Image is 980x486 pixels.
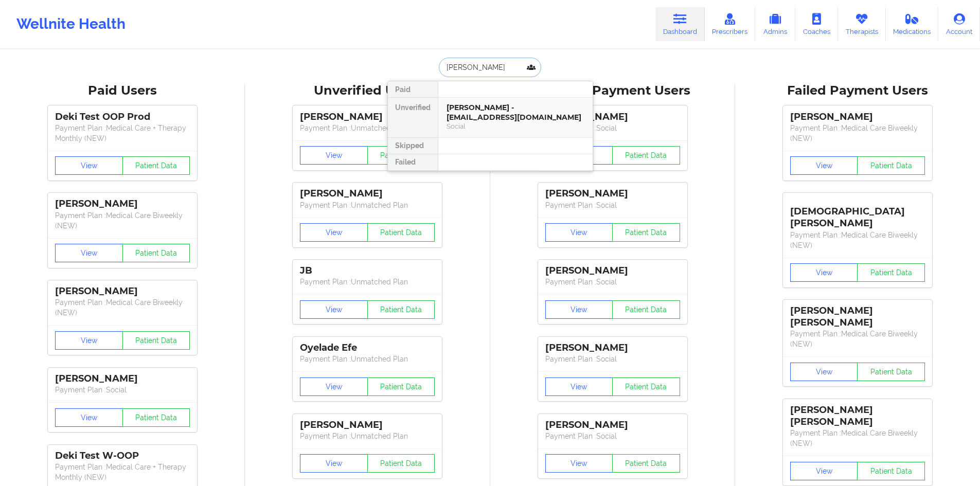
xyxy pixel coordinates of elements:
[790,305,925,329] div: [PERSON_NAME] [PERSON_NAME]
[300,419,435,431] div: [PERSON_NAME]
[545,377,613,396] button: View
[55,198,190,210] div: [PERSON_NAME]
[122,331,190,350] button: Patient Data
[300,300,368,319] button: View
[545,188,680,200] div: [PERSON_NAME]
[300,431,435,441] p: Payment Plan : Unmatched Plan
[300,354,435,364] p: Payment Plan : Unmatched Plan
[612,223,680,242] button: Patient Data
[300,342,435,354] div: Oyelade Efe
[55,111,190,123] div: Deki Test OOP Prod
[55,285,190,297] div: [PERSON_NAME]
[705,7,756,41] a: Prescribers
[790,156,858,175] button: View
[497,83,728,99] div: Skipped Payment Users
[122,408,190,427] button: Patient Data
[857,156,925,175] button: Patient Data
[55,123,190,143] p: Payment Plan : Medical Care + Therapy Monthly (NEW)
[612,454,680,473] button: Patient Data
[122,244,190,262] button: Patient Data
[886,7,939,41] a: Medications
[122,156,190,175] button: Patient Data
[367,300,435,319] button: Patient Data
[55,408,123,427] button: View
[252,83,483,99] div: Unverified Users
[938,7,980,41] a: Account
[388,98,438,138] div: Unverified
[300,146,368,165] button: View
[300,277,435,287] p: Payment Plan : Unmatched Plan
[367,377,435,396] button: Patient Data
[367,223,435,242] button: Patient Data
[612,377,680,396] button: Patient Data
[545,300,613,319] button: View
[612,300,680,319] button: Patient Data
[545,223,613,242] button: View
[367,454,435,473] button: Patient Data
[55,385,190,395] p: Payment Plan : Social
[790,462,858,480] button: View
[300,223,368,242] button: View
[612,146,680,165] button: Patient Data
[545,419,680,431] div: [PERSON_NAME]
[545,200,680,210] p: Payment Plan : Social
[790,123,925,143] p: Payment Plan : Medical Care Biweekly (NEW)
[55,156,123,175] button: View
[790,329,925,349] p: Payment Plan : Medical Care Biweekly (NEW)
[447,122,584,131] div: Social
[790,263,858,282] button: View
[545,354,680,364] p: Payment Plan : Social
[795,7,838,41] a: Coaches
[545,111,680,123] div: [PERSON_NAME]
[388,81,438,98] div: Paid
[655,7,705,41] a: Dashboard
[300,265,435,277] div: JB
[300,111,435,123] div: [PERSON_NAME]
[857,363,925,381] button: Patient Data
[857,263,925,282] button: Patient Data
[388,138,438,154] div: Skipped
[300,123,435,133] p: Payment Plan : Unmatched Plan
[55,450,190,462] div: Deki Test W-OOP
[447,103,584,122] div: [PERSON_NAME] - [EMAIL_ADDRESS][DOMAIN_NAME]
[545,431,680,441] p: Payment Plan : Social
[55,462,190,482] p: Payment Plan : Medical Care + Therapy Monthly (NEW)
[742,83,973,99] div: Failed Payment Users
[300,377,368,396] button: View
[790,363,858,381] button: View
[7,83,238,99] div: Paid Users
[838,7,886,41] a: Therapists
[300,454,368,473] button: View
[790,404,925,428] div: [PERSON_NAME] [PERSON_NAME]
[545,342,680,354] div: [PERSON_NAME]
[300,200,435,210] p: Payment Plan : Unmatched Plan
[755,7,795,41] a: Admins
[857,462,925,480] button: Patient Data
[55,373,190,385] div: [PERSON_NAME]
[545,123,680,133] p: Payment Plan : Social
[55,331,123,350] button: View
[545,277,680,287] p: Payment Plan : Social
[790,230,925,250] p: Payment Plan : Medical Care Biweekly (NEW)
[545,454,613,473] button: View
[545,265,680,277] div: [PERSON_NAME]
[55,297,190,318] p: Payment Plan : Medical Care Biweekly (NEW)
[790,198,925,229] div: [DEMOGRAPHIC_DATA][PERSON_NAME]
[55,210,190,231] p: Payment Plan : Medical Care Biweekly (NEW)
[300,188,435,200] div: [PERSON_NAME]
[790,428,925,448] p: Payment Plan : Medical Care Biweekly (NEW)
[388,154,438,171] div: Failed
[790,111,925,123] div: [PERSON_NAME]
[367,146,435,165] button: Patient Data
[55,244,123,262] button: View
